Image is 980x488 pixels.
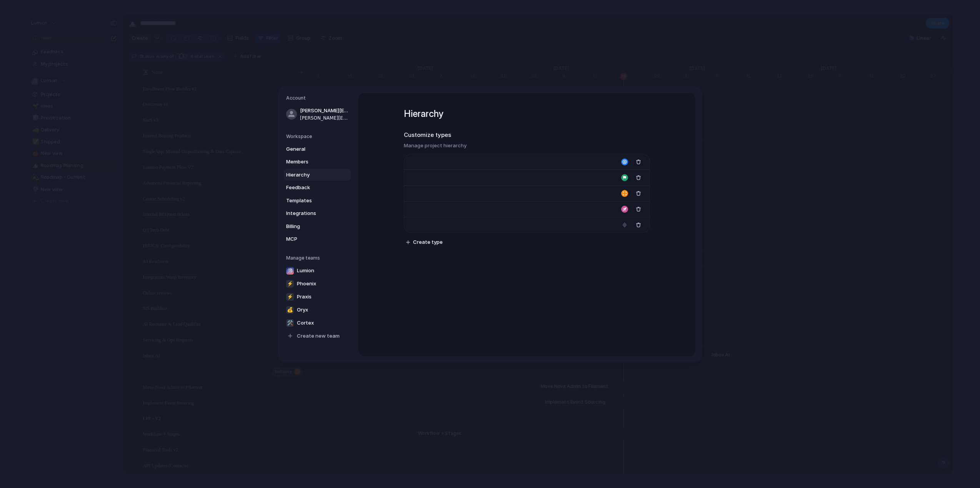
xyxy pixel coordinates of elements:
[297,280,316,288] span: Phoenix
[300,115,349,122] span: [PERSON_NAME][EMAIL_ADDRESS][DOMAIN_NAME]
[286,133,351,140] h5: Workspace
[297,267,314,275] span: Lumion
[284,330,351,342] a: Create new team
[284,317,351,329] a: 🛠️Cortex
[284,195,351,207] a: Templates
[286,223,335,230] span: Billing
[284,265,351,277] a: Lumion
[300,107,349,115] span: [PERSON_NAME][EMAIL_ADDRESS][DOMAIN_NAME]
[286,255,351,261] h5: Manage teams
[286,210,335,217] span: Integrations
[404,142,650,150] h3: Manage project hierarchy
[403,237,446,248] button: Create type
[284,182,351,194] a: Feedback
[286,171,335,179] span: Hierarchy
[284,291,351,303] a: ⚡Praxis
[284,207,351,220] a: Integrations
[286,158,335,166] span: Members
[286,235,335,243] span: MCP
[286,306,294,314] div: 💰
[297,332,340,340] span: Create new team
[284,233,351,245] a: MCP
[284,169,351,181] a: Hierarchy
[284,304,351,316] a: 💰Oryx
[297,306,308,314] span: Oryx
[284,156,351,168] a: Members
[284,278,351,290] a: ⚡Phoenix
[297,293,312,301] span: Praxis
[286,197,335,205] span: Templates
[413,238,443,246] span: Create type
[286,184,335,192] span: Feedback
[404,131,650,140] h2: Customize types
[284,105,351,124] a: [PERSON_NAME][EMAIL_ADDRESS][DOMAIN_NAME][PERSON_NAME][EMAIL_ADDRESS][DOMAIN_NAME]
[286,145,335,153] span: General
[284,220,351,233] a: Billing
[297,319,314,327] span: Cortex
[286,293,294,301] div: ⚡
[286,280,294,288] div: ⚡
[286,319,294,327] div: 🛠️
[404,107,650,121] h1: Hierarchy
[286,95,351,102] h5: Account
[284,143,351,155] a: General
